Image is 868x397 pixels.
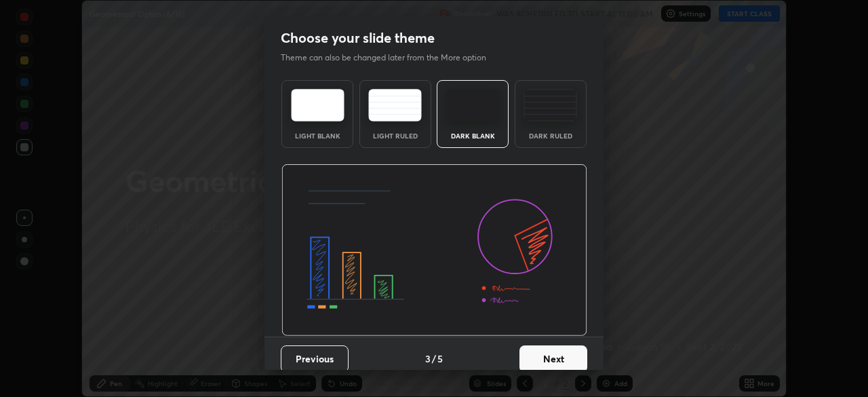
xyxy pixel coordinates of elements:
h4: 5 [437,352,443,366]
button: Next [519,345,587,373]
img: lightRuledTheme.5fabf969.svg [368,89,422,121]
div: Light Ruled [368,132,422,139]
div: Light Blank [290,132,344,139]
div: Dark Blank [446,132,500,139]
h4: 3 [425,352,431,366]
img: darkTheme.f0cc69e5.svg [446,89,500,121]
div: Dark Ruled [524,132,578,139]
h4: / [432,352,436,366]
img: darkThemeBanner.d06ce4a2.svg [281,164,587,337]
h2: Choose your slide theme [281,29,435,47]
button: Previous [281,345,349,373]
p: Theme can also be changed later from the More option [281,52,500,64]
img: darkRuledTheme.de295e13.svg [524,89,577,121]
img: lightTheme.e5ed3b09.svg [291,89,344,121]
